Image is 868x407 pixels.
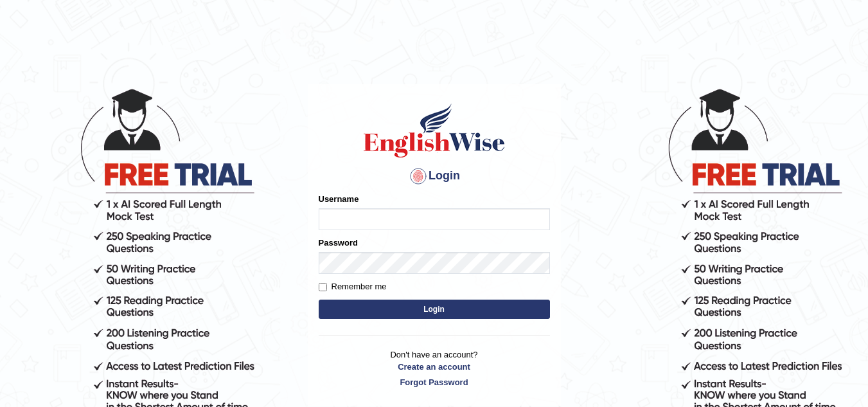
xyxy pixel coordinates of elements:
[319,376,550,388] a: Forgot Password
[319,193,359,205] label: Username
[319,348,550,388] p: Don't have an account?
[319,300,550,319] button: Login
[361,102,508,159] img: Logo of English Wise sign in for intelligent practice with AI
[319,283,327,291] input: Remember me
[319,361,550,373] a: Create an account
[319,280,387,293] label: Remember me
[319,166,550,186] h4: Login
[319,237,358,249] label: Password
